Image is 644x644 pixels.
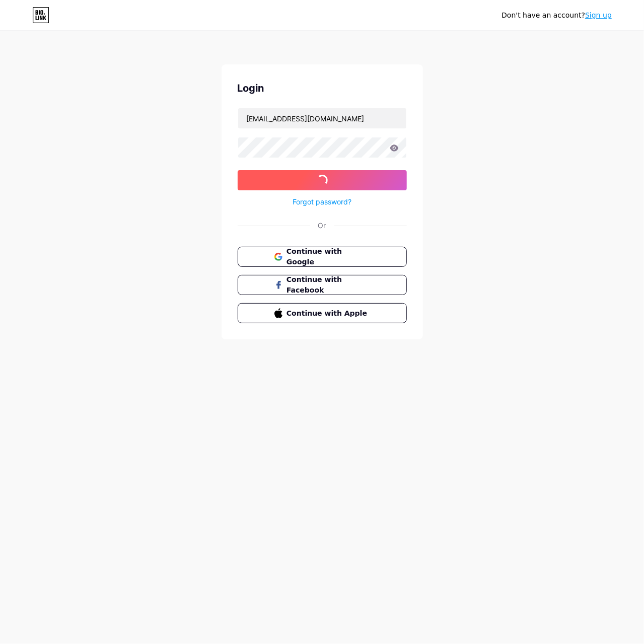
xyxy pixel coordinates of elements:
a: Forgot password? [293,196,351,207]
span: Continue with Facebook [287,274,370,296]
button: Continue with Apple [238,303,407,323]
span: Log In [307,176,337,185]
button: Continue with Facebook [238,275,407,295]
span: Continue with Google [287,246,370,267]
input: Username [238,108,406,128]
button: Continue with Google [238,247,407,267]
a: Sign up [585,11,612,19]
span: Continue with Apple [287,308,370,319]
div: Don't have an account? [502,10,612,21]
div: Login [238,81,407,96]
div: Or [318,220,326,231]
